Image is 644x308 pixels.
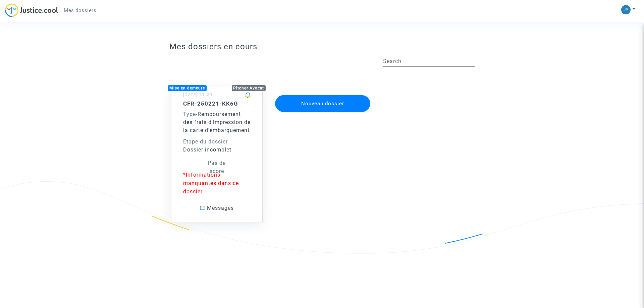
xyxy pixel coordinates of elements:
[5,3,58,17] img: jc-logo.svg
[275,95,370,112] button: Nouveau dossier
[274,91,371,97] a: Nouveau dossier
[207,205,234,211] span: Messages
[183,100,251,107] h5: CFR-250221-KK6G
[183,111,196,117] span: Type
[183,111,198,117] span: -
[169,42,475,52] h3: Mes dossiers en cours
[58,5,102,15] a: Mes dossiers
[175,197,259,219] a: Messages
[168,85,207,91] div: Mise en demeure
[183,92,212,97] small: [DATE] 19h39
[621,5,631,14] img: 8f6605d9e18a372bee0595940279a3d8
[164,73,270,223] a: Mise en demeurePitcher Avocat[DATE] 19h39CFR-250221-KK6GType-Remboursement des frais d'impression...
[232,85,266,91] div: Pitcher Avocat
[183,111,251,133] span: Remboursement des frais d'impression de la carte d'embarquement
[64,7,96,13] span: Mes dossiers
[183,138,251,146] div: Etape du dossier
[183,146,251,154] div: Dossier incomplet
[183,171,251,196] p: *Informations manquantes dans ce dossier
[208,160,226,174] span: Pas de score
